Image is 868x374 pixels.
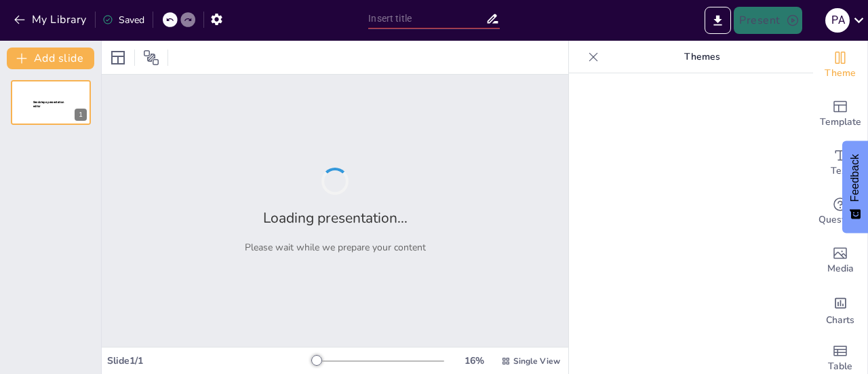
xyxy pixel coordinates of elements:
div: Add ready made slides [813,90,867,138]
div: P A [825,8,850,33]
div: Slide 1 / 1 [107,354,314,367]
input: Insert title [368,9,485,29]
div: Add charts and graphs [813,285,867,334]
span: Charts [826,313,854,328]
h2: Loading presentation... [263,208,408,227]
span: Template [820,115,861,130]
div: Saved [102,14,144,26]
p: Themes [604,41,800,73]
button: P A [825,7,850,34]
button: Duplicate Slide [52,84,68,100]
div: 1 [75,109,87,121]
div: 16 % [458,354,490,367]
span: Feedback [849,154,861,202]
div: Add text boxes [813,138,867,187]
span: Theme [825,66,856,81]
span: Media [827,261,854,276]
span: Sendsteps presentation editor [33,100,64,108]
span: Questions [818,212,863,227]
div: Change the overall theme [813,41,867,90]
button: Feedback - Show survey [842,141,868,233]
button: Present [734,7,802,34]
button: Add slide [7,48,94,69]
button: My Library [10,9,92,31]
span: Single View [513,356,560,367]
span: Text [831,164,850,179]
button: Cannot delete last slide [71,84,87,100]
div: Get real-time input from your audience [813,187,867,236]
span: Table [828,359,852,374]
button: Export to PowerPoint [705,7,731,34]
div: Layout [107,47,129,69]
span: Position [143,50,159,66]
p: Please wait while we prepare your content [245,241,426,254]
div: 1 [11,80,91,125]
div: Add images, graphics, shapes or video [813,236,867,285]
